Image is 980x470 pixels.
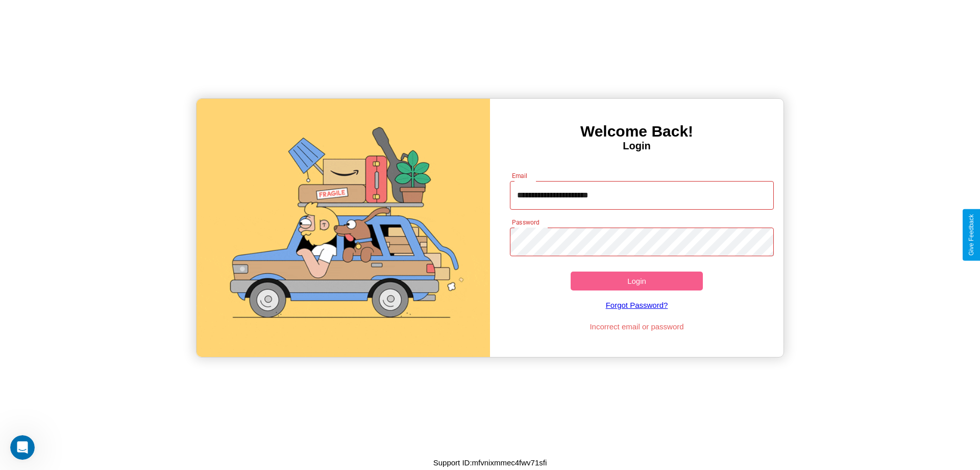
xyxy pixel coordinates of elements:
[512,171,528,180] label: Email
[490,123,783,140] h3: Welcome Back!
[512,218,539,227] label: Password
[433,456,547,469] p: Support ID: mfvnixmmec4fwv71sfi
[571,272,703,290] button: Login
[505,320,769,333] p: Incorrect email or password
[505,290,769,320] a: Forgot Password?
[490,140,783,152] h4: Login
[968,214,975,256] div: Give Feedback
[197,99,490,357] img: gif
[10,435,35,460] iframe: Intercom live chat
